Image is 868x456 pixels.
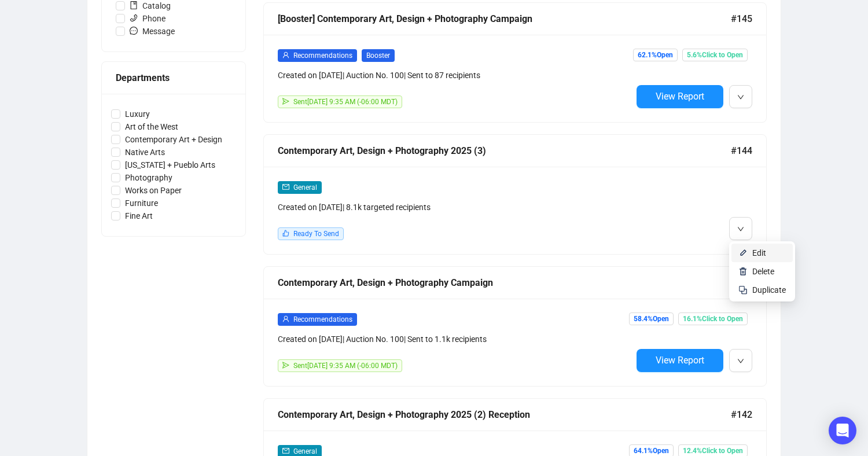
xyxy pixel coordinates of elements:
span: Duplicate [752,285,786,295]
span: [US_STATE] + Pueblo Arts [120,159,220,171]
span: Furniture [120,197,163,209]
a: Contemporary Art, Design + Photography Campaign#143userRecommendationsCreated on [DATE]| Auction ... [263,266,767,387]
span: Works on Paper [120,184,186,197]
span: View Report [656,91,704,102]
span: Luxury [120,108,155,120]
span: mail [282,183,289,190]
span: Art of the West [120,120,183,133]
span: send [282,362,289,369]
span: user [282,315,289,322]
span: Message [125,25,179,38]
div: Created on [DATE] | Auction No. 100 | Sent to 1.1k recipients [278,333,632,345]
a: [Booster] Contemporary Art, Design + Photography Campaign#145userRecommendationsBoosterCreated on... [263,2,767,123]
span: down [737,358,744,365]
span: phone [130,14,138,22]
span: 16.1% Click to Open [678,312,748,325]
span: down [737,94,744,101]
div: Departments [116,71,231,85]
a: Contemporary Art, Design + Photography 2025 (3)#144mailGeneralCreated on [DATE]| 8.1k targeted re... [263,134,767,255]
span: General [293,447,317,455]
span: Delete [752,267,774,276]
button: View Report [637,349,723,372]
span: General [293,183,317,192]
span: Fine Art [120,209,157,222]
span: Recommendations [293,52,352,60]
span: mail [282,447,289,454]
span: View Report [656,355,704,366]
div: Contemporary Art, Design + Photography 2025 (3) [278,144,731,158]
img: svg+xml;base64,PHN2ZyB4bWxucz0iaHR0cDovL3d3dy53My5vcmcvMjAwMC9zdmciIHhtbG5zOnhsaW5rPSJodHRwOi8vd3... [738,267,748,276]
span: Booster [362,49,395,62]
span: user [282,52,289,58]
button: View Report [637,85,723,108]
div: Open Intercom Messenger [829,417,856,444]
span: 62.1% Open [633,49,678,61]
span: down [737,226,744,233]
span: Contemporary Art + Design [120,133,227,146]
span: #142 [731,407,752,422]
div: Created on [DATE] | Auction No. 100 | Sent to 87 recipients [278,69,632,82]
img: svg+xml;base64,PHN2ZyB4bWxucz0iaHR0cDovL3d3dy53My5vcmcvMjAwMC9zdmciIHdpZHRoPSIyNCIgaGVpZ2h0PSIyNC... [738,285,748,295]
img: svg+xml;base64,PHN2ZyB4bWxucz0iaHR0cDovL3d3dy53My5vcmcvMjAwMC9zdmciIHhtbG5zOnhsaW5rPSJodHRwOi8vd3... [738,248,748,258]
span: book [130,1,138,9]
span: 5.6% Click to Open [682,49,748,61]
span: Sent [DATE] 9:35 AM (-06:00 MDT) [293,98,398,106]
span: Recommendations [293,315,352,323]
span: Native Arts [120,146,170,159]
span: like [282,230,289,237]
div: Contemporary Art, Design + Photography Campaign [278,275,731,290]
span: Photography [120,171,177,184]
span: send [282,98,289,105]
span: #144 [731,144,752,158]
div: Created on [DATE] | 8.1k targeted recipients [278,201,632,214]
div: [Booster] Contemporary Art, Design + Photography Campaign [278,12,731,26]
span: message [130,27,138,35]
span: Sent [DATE] 9:35 AM (-06:00 MDT) [293,362,398,370]
span: #145 [731,12,752,26]
span: Ready To Send [293,230,339,238]
span: Phone [125,12,170,25]
span: Edit [752,248,766,258]
span: 58.4% Open [629,312,674,325]
div: Contemporary Art, Design + Photography 2025 (2) Reception [278,407,731,422]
